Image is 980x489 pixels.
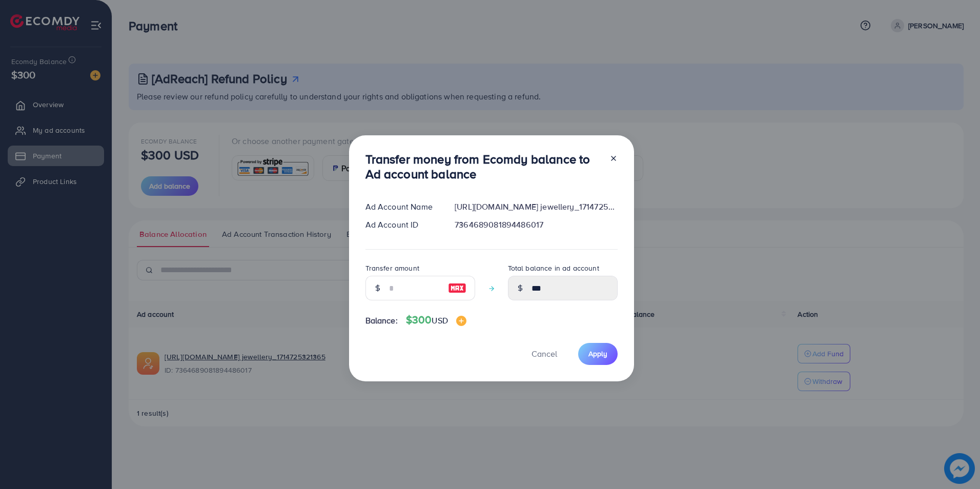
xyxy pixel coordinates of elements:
[446,219,625,231] div: 7364689081894486017
[432,315,447,326] span: USD
[508,263,599,273] label: Total balance in ad account
[588,349,607,359] span: Apply
[446,201,625,213] div: [URL][DOMAIN_NAME] jewellery_1714725321365
[532,348,557,359] span: Cancel
[406,314,466,327] h4: $300
[357,219,447,231] div: Ad Account ID
[365,263,419,273] label: Transfer amount
[357,201,447,213] div: Ad Account Name
[448,282,466,294] img: image
[365,152,601,181] h3: Transfer money from Ecomdy balance to Ad account balance
[365,315,398,327] span: Balance:
[578,343,618,365] button: Apply
[519,343,570,365] button: Cancel
[456,316,466,326] img: image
